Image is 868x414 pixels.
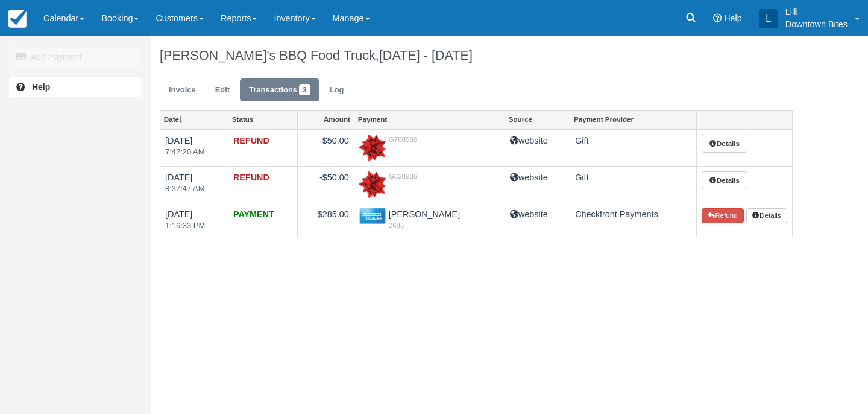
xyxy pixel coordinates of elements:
td: website [505,166,570,203]
img: gift.png [359,135,386,161]
em: G820236 [359,171,500,181]
td: [PERSON_NAME] [354,203,505,237]
img: amex.png [359,208,386,225]
i: Help [713,14,722,22]
td: -$50.00 [298,166,354,203]
a: Status [228,111,297,128]
em: 8:37:47 AM [165,183,223,195]
img: gift.png [359,171,386,198]
em: 7:42:20 AM [165,147,223,158]
em: 2685 [359,220,500,230]
p: Lilli [785,6,848,18]
span: [DATE] - [DATE] [379,48,473,63]
a: Invoice [160,78,205,102]
strong: PAYMENT [233,209,274,219]
em: G768589 [359,135,500,144]
a: Amount [298,111,354,128]
td: [DATE] [160,129,228,167]
img: checkfront-main-nav-mini-logo.png [8,10,27,28]
a: Payment Provider [570,111,696,128]
a: Date [160,111,228,128]
p: Downtown Bites [785,18,848,30]
td: $285.00 [298,203,354,237]
td: Checkfront Payments [570,203,697,237]
a: Log [321,78,353,102]
td: website [505,129,570,167]
button: Refund [702,208,744,224]
a: Edit [206,78,239,102]
div: L [759,9,778,28]
td: [DATE] [160,203,228,237]
a: Payment [354,111,505,128]
td: Gift [570,166,697,203]
span: Help [724,13,742,23]
a: Transactions3 [240,78,319,102]
td: Gift [570,129,697,167]
span: 3 [299,84,310,95]
button: Details [746,208,787,224]
a: Source [505,111,570,128]
a: Details [702,135,747,153]
strong: REFUND [233,136,269,145]
h1: [PERSON_NAME]'s BBQ Food Truck, [160,48,793,63]
a: Details [702,171,747,190]
strong: REFUND [233,173,269,182]
b: Help [32,82,50,92]
a: Help [9,77,142,97]
td: [DATE] [160,166,228,203]
td: website [505,203,570,237]
em: 1:16:33 PM [165,220,223,232]
td: -$50.00 [298,129,354,167]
